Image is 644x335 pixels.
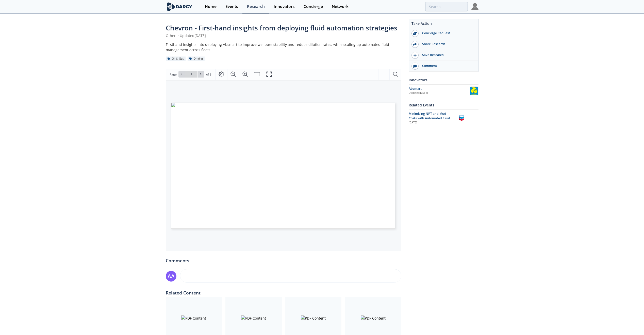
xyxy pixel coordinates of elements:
[225,5,238,9] div: Events
[166,255,401,263] div: Comments
[304,5,323,9] div: Concierge
[419,53,475,57] div: Save Research
[274,5,295,9] div: Innovators
[470,86,478,95] img: Absmart
[409,111,453,125] span: Minimizing NPT and Mud Costs with Automated Fluids Intelligence
[247,5,265,9] div: Research
[409,111,478,125] a: Minimizing NPT and Mud Costs with Automated Fluids Intelligence [DATE] Chevron
[471,3,478,10] img: Profile
[166,287,401,295] div: Related Content
[409,86,470,91] div: Absmart
[409,21,478,28] div: Take Action
[409,91,470,95] div: Updated [DATE]
[419,42,475,46] div: Share Research
[166,33,401,38] div: Other Updated [DATE]
[166,271,176,282] div: AA
[205,5,217,9] div: Home
[419,31,475,35] div: Concierge Request
[166,57,186,61] div: Oil & Gas
[332,5,349,9] div: Network
[188,57,205,61] div: Drilling
[419,64,475,68] div: Comment
[457,114,466,122] img: Chevron
[166,42,401,52] div: Firsthand insights into deploying Absmart to improve wellbore stability and reduce dilution rates...
[177,33,180,38] span: •
[425,2,468,11] input: Advanced Search
[409,86,478,95] a: Absmart Updated[DATE] Absmart
[409,121,454,125] div: [DATE]
[409,101,478,109] div: Related Events
[623,315,639,330] iframe: chat widget
[409,76,478,84] div: Innovators
[166,2,193,11] img: logo-wide.svg
[166,23,397,32] span: Chevron - First-hand insights from deploying fluid automation strategies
